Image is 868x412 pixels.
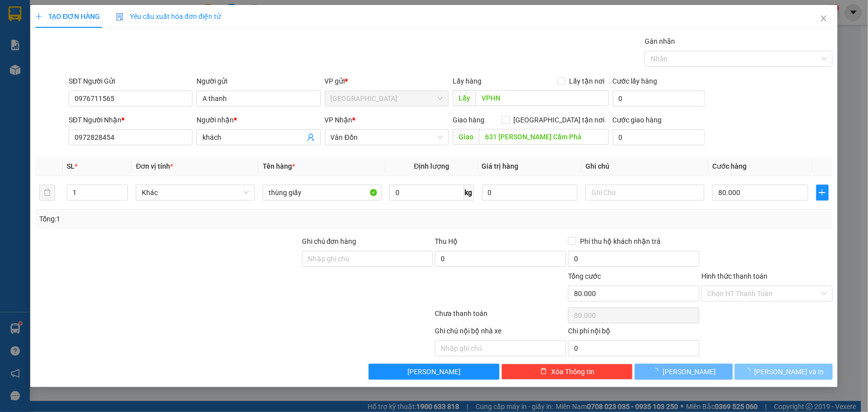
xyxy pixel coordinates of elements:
button: delete [39,185,55,201]
button: deleteXóa Thông tin [501,364,633,380]
div: Ghi chú nội bộ nhà xe [435,325,566,340]
label: Ghi chú đơn hàng [302,237,357,245]
input: Dọc đường [479,129,609,145]
span: Định lượng [414,162,449,170]
span: Thu Hộ [435,237,458,245]
input: Cước lấy hàng [613,91,705,106]
span: delete [540,368,547,376]
span: Giao hàng [453,116,484,124]
span: Lấy hàng [453,77,482,85]
button: [PERSON_NAME] [635,364,733,380]
div: Chi phí nội bộ [568,325,699,340]
span: Tên hàng [263,162,295,170]
div: Người gửi [196,76,320,87]
input: 0 [482,185,578,201]
span: Giá trị hàng [482,162,519,170]
span: Cước hàng [712,162,747,170]
input: Nhập ghi chú [435,340,566,356]
span: Vân Đồn [331,130,443,145]
div: VP gửi [325,76,449,87]
span: SL [67,162,75,170]
span: user-add [307,133,315,141]
span: plus [35,13,42,20]
label: Hình thức thanh toán [701,272,768,280]
span: Xóa Thông tin [551,366,594,377]
button: [PERSON_NAME] và In [735,364,833,380]
button: [PERSON_NAME] [369,364,500,380]
label: Cước lấy hàng [613,77,658,85]
span: [PERSON_NAME] [407,366,461,377]
span: TẠO ĐƠN HÀNG [35,12,100,20]
span: Khác [142,185,249,200]
span: loading [652,368,663,375]
span: Yêu cầu xuất hóa đơn điện tử [116,12,221,20]
span: Lấy [453,90,476,106]
input: Dọc đường [476,90,609,106]
input: Ghi chú đơn hàng [302,251,433,267]
div: Người nhận [196,114,320,125]
label: Gán nhãn [645,37,675,45]
label: Cước giao hàng [613,116,662,124]
input: Ghi Chú [585,185,704,201]
span: loading [744,368,755,375]
span: Đơn vị tính [136,162,173,170]
span: kg [464,185,474,201]
img: icon [116,13,124,21]
span: VP Nhận [325,116,353,124]
span: close [820,14,828,22]
span: Phí thu hộ khách nhận trả [576,236,665,247]
span: Lấy tận nơi [566,76,609,87]
span: Giao [453,129,479,145]
span: Tổng cước [568,272,601,280]
button: Close [810,5,838,33]
span: [PERSON_NAME] [663,366,716,377]
div: SĐT Người Gửi [69,76,193,87]
span: plus [817,189,828,197]
span: Hà Nội [331,91,443,106]
span: [GEOGRAPHIC_DATA] tận nơi [510,114,609,125]
div: Tổng: 1 [39,213,335,224]
div: SĐT Người Nhận [69,114,193,125]
div: Chưa thanh toán [434,308,568,325]
span: [PERSON_NAME] và In [755,366,824,377]
button: plus [816,185,829,201]
input: VD: Bàn, Ghế [263,185,382,201]
th: Ghi chú [581,157,708,176]
input: Cước giao hàng [613,129,705,145]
